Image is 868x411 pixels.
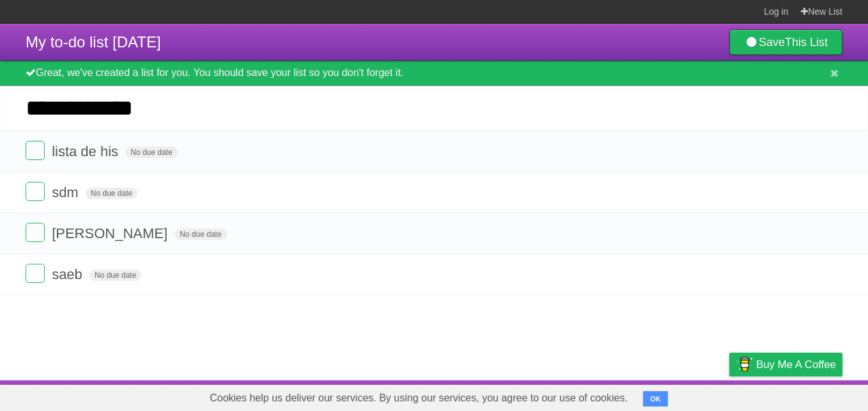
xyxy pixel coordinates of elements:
[26,264,45,283] label: Done
[26,33,161,51] span: My to-do list [DATE]
[174,229,226,240] span: No due date
[86,188,137,199] span: No due date
[601,383,653,408] a: Developers
[762,383,842,408] a: Suggest a feature
[729,353,842,376] a: Buy me a coffee
[26,141,45,160] label: Done
[756,353,836,376] span: Buy me a coffee
[89,270,141,281] span: No due date
[643,391,668,407] button: OK
[713,383,746,408] a: Privacy
[52,143,121,159] span: lista de his
[669,383,697,408] a: Terms
[26,223,45,242] label: Done
[559,383,586,408] a: About
[26,182,45,201] label: Done
[785,36,828,49] b: This List
[125,147,177,158] span: No due date
[52,184,82,200] span: sdm
[52,266,86,282] span: saeb
[736,353,753,375] img: Buy me a coffee
[729,29,842,55] a: SaveThis List
[197,385,640,411] span: Cookies help us deliver our services. By using our services, you agree to our use of cookies.
[52,225,171,241] span: [PERSON_NAME]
